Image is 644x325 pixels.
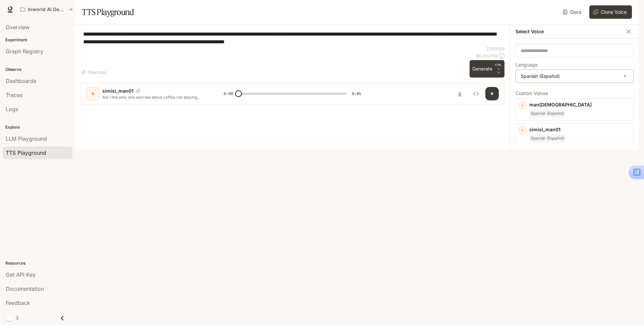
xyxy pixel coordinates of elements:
p: Language [516,62,538,67]
p: ⏎ [495,63,502,75]
p: Am I the only one worried about coffee not staying warm? This cup has some seriously impressive i... [102,94,208,100]
span: Spanish (Español) [529,109,566,118]
button: Inspect [469,87,483,100]
button: Shortcuts [80,67,109,78]
p: 275 / 1000 [486,46,504,52]
p: Custom Voices [516,91,634,96]
button: All workspaces [17,3,76,16]
p: simisi_man01 [102,88,133,94]
a: Docs [561,5,584,19]
button: Clone Voice [589,5,632,19]
button: Download audio [453,87,467,100]
button: Copy Voice ID [133,89,143,93]
button: GenerateCTRL +⏎ [470,60,504,78]
p: man[DEMOGRAPHIC_DATA] [529,101,631,108]
h1: TTS Playground [82,5,134,19]
p: CTRL + [495,63,502,71]
span: 0:41 [352,90,361,97]
div: D [88,88,98,99]
p: Inworld AI Demos [28,7,65,12]
span: 0:00 [224,90,233,97]
p: simisi_man01 [529,126,631,133]
span: Spanish (Español) [529,134,566,142]
div: Spanish (Español) [516,70,633,83]
p: $ 0.002750 [476,53,498,59]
